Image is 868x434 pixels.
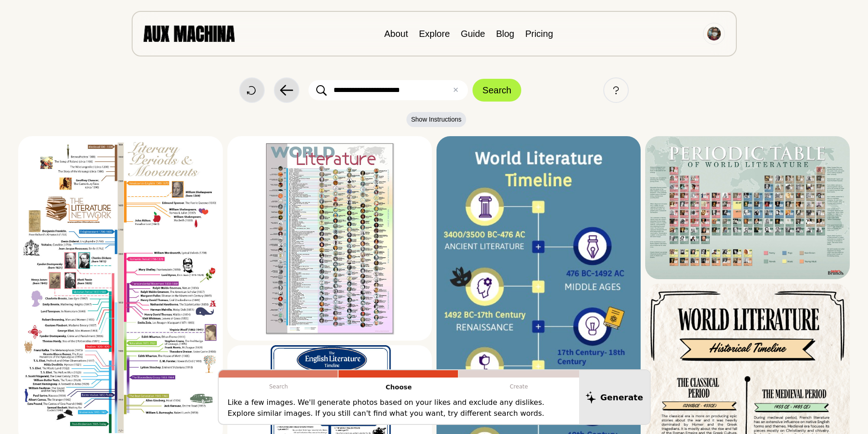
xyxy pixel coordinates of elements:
p: Choose [339,378,459,397]
button: Generate [579,370,650,424]
a: Guide [461,29,485,39]
p: Create [459,378,579,396]
button: Help [603,77,629,103]
button: Search [473,79,521,102]
p: Search [219,378,339,396]
img: AUX MACHINA [144,26,235,41]
a: Pricing [525,29,553,39]
img: Avatar [707,27,721,41]
a: Explore [419,29,450,39]
img: Search result [645,136,850,279]
a: Blog [496,29,514,39]
img: Search result [227,136,432,341]
p: Like a few images. We'll generate photos based on your likes and exclude any dislikes. Explore si... [228,397,570,419]
a: About [384,29,408,39]
button: Show Instructions [406,112,466,127]
button: Back [274,77,299,103]
button: ✕ [452,85,458,96]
